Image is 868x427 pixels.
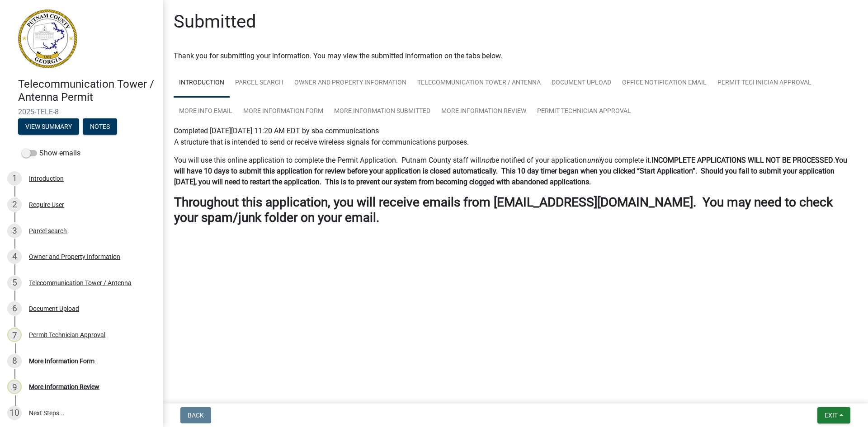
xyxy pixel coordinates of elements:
[7,197,22,212] div: 2
[29,253,120,260] div: Owner and Property Information
[18,118,79,135] button: View Summary
[587,156,601,164] i: until
[651,156,833,164] strong: INCOMPLETE APPLICATIONS WILL NOT BE PROCESSED
[289,69,412,98] a: Owner and Property Information
[532,97,637,126] a: Permit Technician Approval
[436,97,532,126] a: More Information Review
[825,412,838,419] span: Exit
[7,301,22,316] div: 6
[83,123,117,131] wm-modal-confirm: Notes
[7,354,22,368] div: 8
[174,155,857,188] p: You will use this online application to complete the Permit Application. Putnam County staff will...
[817,407,850,423] button: Exit
[7,171,22,186] div: 1
[412,69,546,98] a: Telecommunication Tower / Antenna
[29,280,132,286] div: Telecommunication Tower / Antenna
[7,276,22,290] div: 5
[180,407,211,423] button: Back
[29,358,94,364] div: More Information Form
[7,249,22,264] div: 4
[7,224,22,238] div: 3
[29,384,99,390] div: More Information Review
[18,123,79,131] wm-modal-confirm: Summary
[29,332,105,338] div: Permit Technician Approval
[617,69,712,98] a: Office Notification Email
[18,9,77,68] img: Putnam County, Georgia
[174,127,379,135] span: Completed [DATE][DATE] 11:20 AM EDT by sba communications
[230,69,289,98] a: Parcel search
[481,156,491,164] i: not
[546,69,617,98] a: Document Upload
[712,69,817,98] a: Permit Technician Approval
[238,97,329,126] a: More Information Form
[7,406,22,420] div: 10
[174,11,256,33] h1: Submitted
[29,228,67,234] div: Parcel search
[29,175,64,182] div: Introduction
[29,305,79,312] div: Document Upload
[174,137,857,148] p: A structure that is intended to send or receive wireless signals for communications purposes.
[174,51,857,61] div: Thank you for submitting your information. You may view the submitted information on the tabs below.
[18,108,145,116] span: 2025-TELE-8
[18,78,156,104] h4: Telecommunication Tower / Antenna Permit
[29,202,64,208] div: Require User
[83,118,117,135] button: Notes
[329,97,436,126] a: More Information Submitted
[174,97,238,126] a: More Info Email
[188,412,204,419] span: Back
[174,69,230,98] a: Introduction
[174,156,847,186] strong: You will have 10 days to submit this application for review before your application is closed aut...
[7,380,22,394] div: 9
[22,148,80,159] label: Show emails
[7,328,22,342] div: 7
[174,195,833,225] strong: Throughout this application, you will receive emails from [EMAIL_ADDRESS][DOMAIN_NAME]. You may n...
